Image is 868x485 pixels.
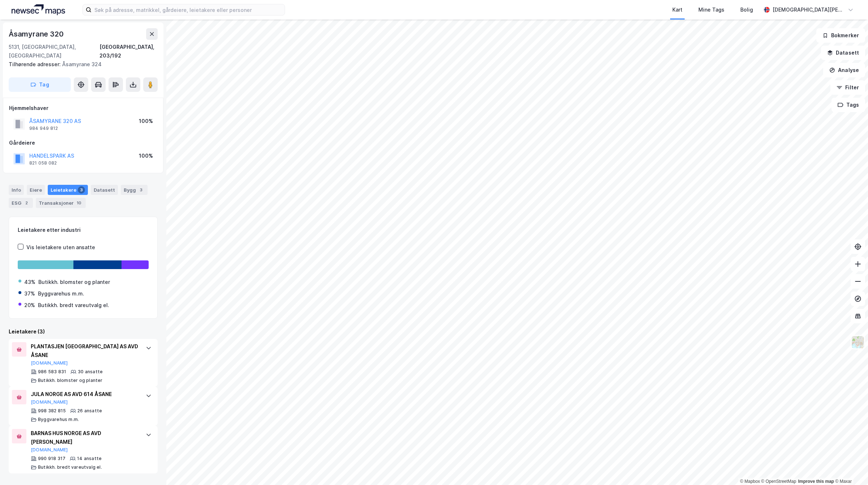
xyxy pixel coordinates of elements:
[48,185,88,195] div: Leietakere
[9,104,157,112] div: Hjemmelshaver
[38,301,109,310] div: Butikkh. bredt vareutvalg el.
[24,301,35,310] div: 20%
[832,450,868,485] iframe: Chat Widget
[823,63,865,77] button: Analyse
[38,369,66,375] div: 986 583 831
[24,289,35,298] div: 37%
[139,117,153,125] div: 100%
[75,199,83,207] div: 10
[9,28,65,40] div: Åsamyrane 320
[9,61,62,67] span: Tilhørende adresser:
[29,125,58,131] div: 984 949 812
[38,464,102,470] div: Butikkh. bredt vareutvalg el.
[830,80,865,95] button: Filter
[23,199,30,207] div: 2
[821,46,865,60] button: Datasett
[26,243,95,252] div: Vis leietakere uten ansatte
[31,360,68,366] button: [DOMAIN_NAME]
[38,408,66,414] div: 998 382 815
[9,139,157,147] div: Gårdeiere
[9,185,24,195] div: Info
[740,479,760,484] a: Mapbox
[831,98,865,112] button: Tags
[18,226,149,234] div: Leietakere etter industri
[38,456,65,461] div: 990 918 317
[31,342,139,360] div: PLANTASJEN [GEOGRAPHIC_DATA] AS AVD ÅSANE
[9,327,158,336] div: Leietakere (3)
[121,185,148,195] div: Bygg
[29,160,57,166] div: 821 058 082
[36,198,86,208] div: Transaksjoner
[698,5,724,14] div: Mine Tags
[816,28,865,43] button: Bokmerker
[12,4,65,15] img: logo.a4113a55bc3d86da70a041830d287a7e.svg
[9,77,71,92] button: Tag
[77,408,102,414] div: 26 ansatte
[740,5,753,14] div: Bolig
[38,278,110,286] div: Butikkh. blomster og planter
[31,429,139,446] div: BARNAS HUS NORGE AS AVD [PERSON_NAME]
[31,390,139,399] div: JULA NORGE AS AVD 614 ÅSANE
[78,369,103,375] div: 30 ansatte
[99,43,158,60] div: [GEOGRAPHIC_DATA], 203/192
[9,198,33,208] div: ESG
[9,43,99,60] div: 5131, [GEOGRAPHIC_DATA], [GEOGRAPHIC_DATA]
[773,5,845,14] div: [DEMOGRAPHIC_DATA][PERSON_NAME]
[77,456,102,461] div: 14 ansatte
[761,479,796,484] a: OpenStreetMap
[27,185,45,195] div: Eiere
[38,378,103,383] div: Butikkh. blomster og planter
[139,152,153,160] div: 100%
[38,289,84,298] div: Byggvarehus m.m.
[31,399,68,405] button: [DOMAIN_NAME]
[137,186,145,193] div: 3
[672,5,682,14] div: Kart
[92,4,285,15] input: Søk på adresse, matrikkel, gårdeiere, leietakere eller personer
[851,335,865,349] img: Z
[31,447,68,453] button: [DOMAIN_NAME]
[91,185,118,195] div: Datasett
[78,186,85,193] div: 3
[798,479,834,484] a: Improve this map
[38,417,79,422] div: Byggvarehus m.m.
[24,278,35,286] div: 43%
[9,60,152,69] div: Åsamyrane 324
